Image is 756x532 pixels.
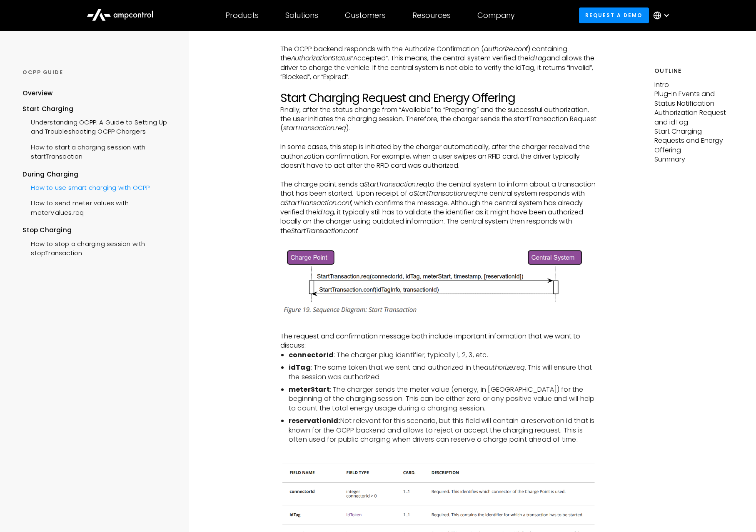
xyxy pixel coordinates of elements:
[345,11,386,20] div: Customers
[414,189,477,198] em: StartTransaction.req
[280,245,601,318] img: OCPP StartTransaction.conf
[225,11,259,20] div: Products
[280,35,601,45] p: ‍
[22,89,52,98] div: Overview
[280,105,601,133] p: Finally, after the status change from “Available” to “Preparing” and the successful authorization...
[654,67,734,75] h5: Outline
[289,363,311,372] strong: idTag
[280,142,601,170] p: In some cases, this step is initiated by the charger automatically, after the charger received th...
[22,226,174,235] div: Stop Charging
[412,11,451,20] div: Resources
[283,123,346,133] em: startTransaction.req
[477,11,515,20] div: Company
[22,170,174,179] div: During Charging
[289,385,601,413] li: : The charger sends the meter value (energy, in [GEOGRAPHIC_DATA]) for the beginning of the charg...
[22,194,174,219] a: How to send meter values with meterValues.req
[280,91,601,105] h2: Start Charging Request and Energy Offering
[654,127,734,155] p: Start Charging Requests and Energy Offering
[280,133,601,142] p: ‍
[280,323,601,332] p: ‍
[280,180,601,236] p: The charge point sends a to the central system to inform about a transaction that has been starte...
[22,89,52,104] a: Overview
[317,207,334,217] em: idTag
[22,235,174,260] a: How to stop a charging session with stopTransaction
[22,179,150,194] a: How to use smart charging with OCPP
[280,82,601,91] p: ‍
[280,332,601,351] p: The request and confirmation message both include important information that we want to discuss:
[289,351,601,360] li: : The charger plug identifier, typically 1, 2, 3, etc.
[289,385,330,394] strong: meterStart
[289,363,601,382] li: : The same token that we sent and authorized in the . This will ensure that the session was autho...
[285,11,318,20] div: Solutions
[654,155,734,164] p: Summary
[654,108,734,127] p: Authorization Request and idTag
[285,198,352,208] em: StartTransaction.conf
[289,416,340,425] strong: reservationId:
[289,416,601,444] li: Not relevant for this scenario, but this field will contain a reservation id that is known for th...
[484,44,528,54] em: authorize.conf
[22,139,174,164] a: How to start a charging session with startTransaction
[579,7,649,23] a: Request a demo
[289,350,334,360] strong: connectorId
[280,451,601,460] p: ‍
[280,170,601,179] p: ‍
[280,236,601,245] p: ‍
[654,89,734,108] p: Plug-in Events and Status Notification
[280,45,601,82] p: The OCPP backend responds with the Authorize Confirmation ( ) containing the “Accepted”. This mea...
[22,69,174,76] div: OCPP GUIDE
[529,53,546,63] em: idTag
[654,80,734,89] p: Intro
[291,226,358,236] em: StartTransaction.conf
[22,114,174,139] a: Understanding OCPP: A Guide to Setting Up and Troubleshooting OCPP Chargers
[484,363,525,372] em: authorize.req
[291,53,352,63] em: AuthorizationStatus
[364,179,427,189] em: StartTransaction.req
[22,104,174,114] div: Start Charging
